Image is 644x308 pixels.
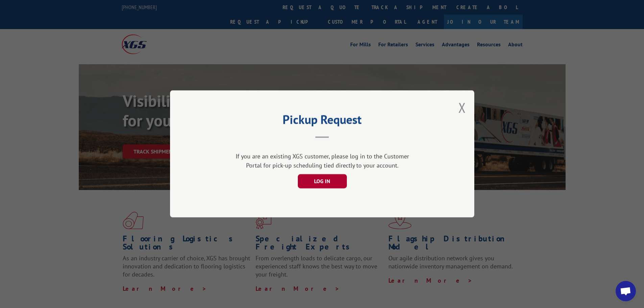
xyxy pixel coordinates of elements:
button: LOG IN [297,174,347,189]
div: If you are an existing XGS customer, please log in to the Customer Portal for pick-up scheduling ... [233,152,412,170]
div: Open chat [616,281,636,301]
h2: Pickup Request [204,115,440,128]
button: Close modal [458,99,466,117]
a: LOG IN [297,179,347,185]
